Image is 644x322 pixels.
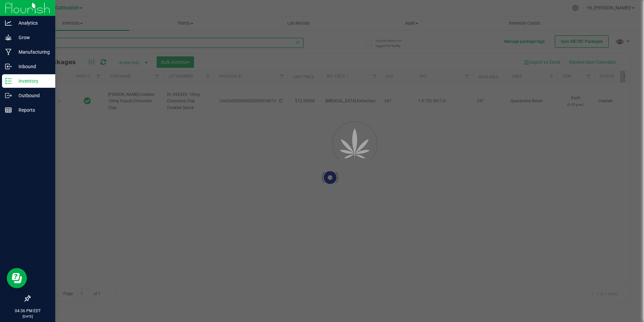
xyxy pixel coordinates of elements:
p: Grow [12,33,52,42]
p: Reports [12,106,52,114]
p: Inbound [12,62,52,71]
inline-svg: Outbound [5,92,12,99]
inline-svg: Inventory [5,78,12,84]
p: Manufacturing [12,48,52,56]
inline-svg: Inbound [5,63,12,70]
iframe: Resource center [7,268,27,288]
inline-svg: Analytics [5,20,12,26]
inline-svg: Reports [5,107,12,113]
p: Outbound [12,91,52,100]
inline-svg: Grow [5,34,12,41]
p: 04:36 PM EDT [3,308,52,314]
p: Analytics [12,19,52,27]
inline-svg: Manufacturing [5,49,12,55]
p: Inventory [12,77,52,85]
p: [DATE] [3,314,52,319]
